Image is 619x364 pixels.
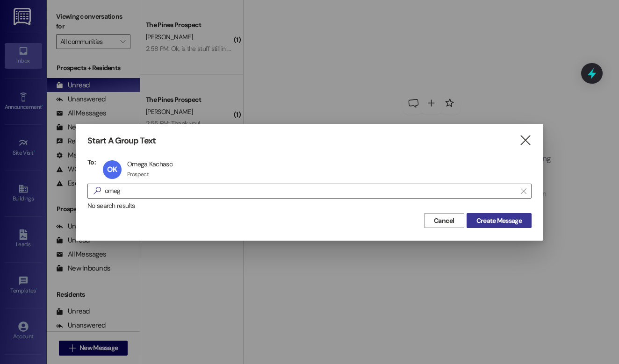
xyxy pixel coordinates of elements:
[105,185,516,198] input: Search for any contact or apartment
[516,184,531,198] button: Clear text
[521,187,526,195] i: 
[434,216,454,226] span: Cancel
[476,216,522,226] span: Create Message
[424,213,464,228] button: Cancel
[467,213,532,228] button: Create Message
[87,201,532,211] div: No search results
[107,164,117,174] span: OK
[519,136,532,145] i: 
[127,171,149,178] div: Prospect
[127,160,173,168] div: Omega Kachaso
[87,158,96,166] h3: To:
[87,136,156,146] h3: Start A Group Text
[90,186,105,196] i: 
